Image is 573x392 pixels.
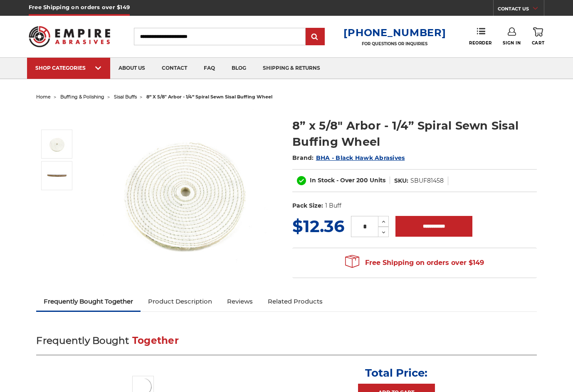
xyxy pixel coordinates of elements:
[36,94,51,100] a: home
[132,335,179,346] span: Together
[370,176,385,184] span: Units
[110,58,153,79] a: about us
[292,118,537,150] h1: 8” x 5/8" Arbor - 1/4” Spiral Sewn Sisal Buffing Wheel
[394,176,408,185] dt: SKU:
[316,154,405,162] a: BHA - Black Hawk Abrasives
[410,176,444,185] dd: SBUF81458
[35,65,102,71] div: SHOP CATEGORIES
[141,292,220,311] a: Product Description
[532,27,544,46] a: Cart
[292,201,323,210] dt: Pack Size:
[146,94,272,100] span: 8” x 5/8" arbor - 1/4” spiral sewn sisal buffing wheel
[469,27,492,45] a: Reorder
[503,40,521,46] span: Sign In
[220,292,260,311] a: Reviews
[36,292,141,311] a: Frequently Bought Together
[343,27,446,39] a: [PHONE_NUMBER]
[310,176,335,184] span: In Stock
[469,40,492,46] span: Reorder
[254,58,328,79] a: shipping & returns
[292,154,314,162] span: Brand:
[102,109,269,275] img: 8” x 5/8" Arbor - 1/4” Spiral Sewn Sisal Buffing Wheel
[336,176,355,184] span: - Over
[292,216,344,236] span: $12.36
[60,94,104,100] a: buffing & polishing
[47,134,67,154] img: 8” x 5/8" Arbor - 1/4” Spiral Sewn Sisal Buffing Wheel
[307,29,324,45] input: Submit
[195,58,223,79] a: faq
[343,41,446,47] p: FOR QUESTIONS OR INQUIRIES
[47,165,67,186] img: 8” x 5/8" Arbor - 1/4” Spiral Sewn Sisal Buffing Wheel
[345,255,484,271] span: Free Shipping on orders over $149
[325,201,341,210] dd: 1 Buff
[114,94,137,100] a: sisal buffs
[260,292,330,311] a: Related Products
[498,4,544,16] a: CONTACT US
[365,366,427,380] p: Total Price:
[223,58,254,79] a: blog
[153,58,195,79] a: contact
[29,21,110,53] img: Empire Abrasives
[532,40,544,46] span: Cart
[36,335,129,346] span: Frequently Bought
[356,176,368,184] span: 200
